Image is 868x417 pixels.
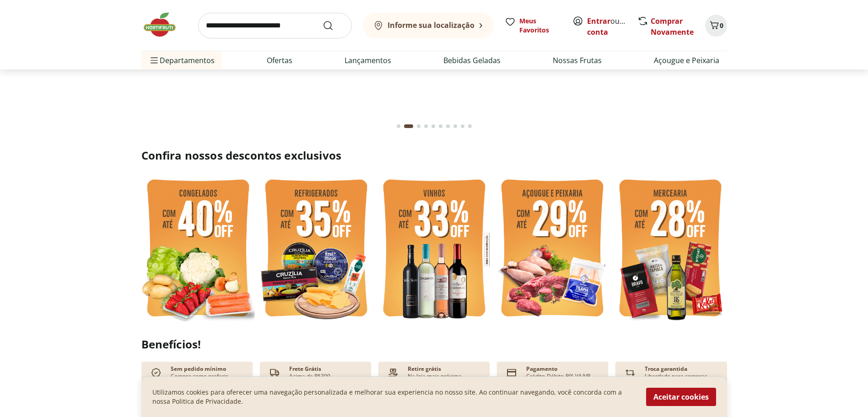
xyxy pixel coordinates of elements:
p: Retire grátis [408,365,441,373]
button: Submit Search [323,20,345,31]
img: Devolução [623,365,637,380]
b: Informe sua localização [388,20,474,30]
img: check [149,365,163,380]
img: vinho [377,174,491,325]
a: Entrar [587,16,610,26]
p: Liberdade para comprar [645,373,707,380]
img: payment [386,365,400,380]
p: Utilizamos cookies para oferecer uma navegação personalizada e melhorar sua experiencia no nosso ... [152,388,635,406]
p: Crédito-Débito-PIX-VA/VR [526,373,590,380]
button: Go to page 6 from fs-carousel [437,115,444,137]
img: açougue [496,174,609,325]
a: Comprar Novamente [651,16,694,37]
button: Go to page 8 from fs-carousel [452,115,459,137]
a: Meus Favoritos [505,16,561,35]
img: refrigerados [259,174,373,325]
p: Sem pedido mínimo [171,365,226,373]
span: 0 [720,21,723,30]
a: Criar conta [587,16,637,37]
button: Aceitar cookies [646,388,716,406]
button: Go to page 7 from fs-carousel [444,115,452,137]
img: mercearia [614,174,727,325]
p: Frete Grátis [289,365,321,373]
button: Carrinho [705,15,727,37]
button: Go to page 3 from fs-carousel [415,115,422,137]
img: card [504,365,519,380]
p: Troca garantida [645,365,687,373]
span: ou [587,16,628,37]
img: Hortifruti [141,11,187,38]
a: Lançamentos [345,55,391,66]
button: Go to page 9 from fs-carousel [459,115,466,137]
img: feira [141,174,255,325]
h2: Confira nossos descontos exclusivos [141,148,727,163]
h2: Benefícios! [141,338,727,351]
a: Açougue e Peixaria [654,55,719,66]
button: Go to page 4 from fs-carousel [422,115,430,137]
button: Informe sua localização [363,13,494,38]
p: Na loja mais próxima [408,373,462,380]
button: Go to page 5 from fs-carousel [430,115,437,137]
button: Menu [149,49,160,71]
input: search [198,13,352,38]
a: Ofertas [267,55,292,66]
span: Departamentos [149,49,215,71]
span: Meus Favoritos [519,16,561,35]
button: Current page from fs-carousel [402,115,415,137]
button: Go to page 1 from fs-carousel [395,115,402,137]
a: Bebidas Geladas [443,55,501,66]
a: Nossas Frutas [553,55,602,66]
p: Pagamento [526,365,557,373]
p: Acima de R$399 [289,373,330,380]
img: truck [267,365,282,380]
button: Go to page 10 from fs-carousel [466,115,474,137]
p: Compre como preferir [171,373,228,380]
